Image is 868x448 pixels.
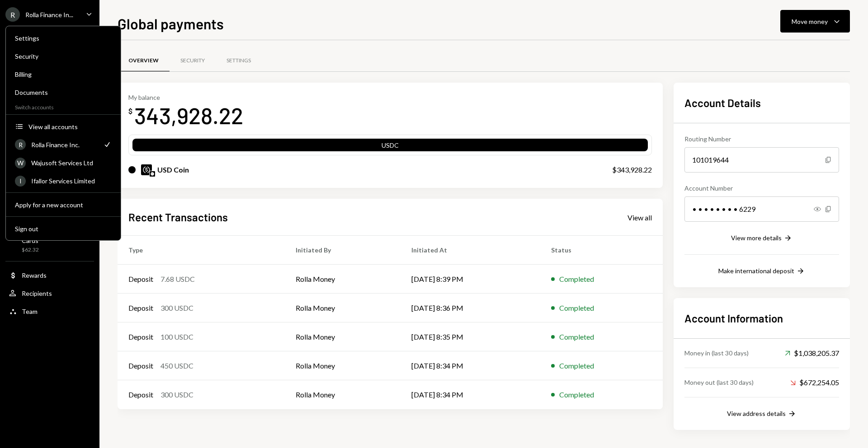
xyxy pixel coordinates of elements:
a: Rewards [5,267,94,283]
td: Rolla Money [285,322,401,351]
div: Deposit [128,331,153,342]
td: Rolla Money [285,380,401,409]
div: Apply for a new account [15,201,112,209]
div: Account Number [684,183,839,193]
div: Sign out [15,225,112,233]
div: Settings [226,57,251,65]
div: Rolla Finance In... [25,11,73,19]
div: Rolla Finance Inc. [31,141,97,149]
button: Make international deposit [718,266,805,276]
td: Rolla Money [285,351,401,380]
div: 101019644 [684,147,839,173]
div: USDC [132,140,648,153]
td: [DATE] 8:34 PM [401,351,540,380]
div: Deposit [128,303,153,313]
th: Status [540,236,663,265]
div: R [5,7,20,22]
div: $343,928.22 [612,164,652,175]
a: IIfallor Services Limited [9,173,117,189]
div: 300 USDC [160,389,193,400]
th: Initiated At [401,236,540,265]
div: Deposit [128,274,153,285]
a: Cards$62.32 [5,234,94,256]
h2: Recent Transactions [128,210,228,224]
h1: Global payments [118,14,224,33]
a: Settings [9,30,117,46]
a: Team [5,303,94,319]
img: USDC [141,164,152,175]
div: $672,254.05 [790,377,839,388]
a: Overview [118,49,170,72]
button: View more details [731,233,793,243]
div: Switch accounts [6,102,121,111]
td: [DATE] 8:39 PM [401,265,540,294]
button: View address details [727,409,797,419]
div: Completed [559,331,594,342]
div: Completed [559,274,594,285]
a: Recipients [5,285,94,301]
button: View all accounts [9,119,117,135]
a: Security [9,48,117,64]
a: Billing [9,66,117,82]
td: [DATE] 8:36 PM [401,294,540,322]
div: Completed [559,303,594,313]
div: Money in (last 30 days) [684,348,749,358]
div: Routing Number [684,134,839,144]
div: Security [180,57,205,65]
div: Documents [15,89,112,96]
div: 450 USDC [160,360,193,371]
div: View all [627,213,652,222]
div: Deposit [128,389,153,400]
div: Make international deposit [718,267,794,275]
div: Security [15,52,112,60]
div: W [15,158,26,168]
div: USD Coin [157,164,189,175]
a: View all [627,212,652,222]
a: Security [170,49,216,72]
td: [DATE] 8:35 PM [401,322,540,351]
a: Settings [216,49,262,72]
button: Move money [780,10,850,33]
th: Initiated By [285,236,401,265]
div: View more details [731,234,782,242]
div: I [15,176,26,187]
div: 343,928.22 [134,101,243,130]
div: 300 USDC [160,303,193,313]
div: $ [128,107,132,116]
div: 7.68 USDC [160,274,195,285]
a: WWajusoft Services Ltd [9,154,117,171]
div: Billing [15,70,112,78]
h2: Account Details [684,95,839,110]
img: base-mainnet [150,171,155,177]
div: Settings [15,34,112,42]
div: My balance [128,93,243,101]
div: Rewards [22,271,47,279]
h2: Account Information [684,311,839,326]
td: Rolla Money [285,265,401,294]
div: Move money [792,17,828,26]
div: • • • • • • • • 6229 [684,196,839,222]
div: Completed [559,389,594,400]
div: Completed [559,360,594,371]
div: View address details [727,410,786,417]
div: Money out (last 30 days) [684,378,754,387]
button: Sign out [9,221,117,237]
div: $1,038,205.37 [785,348,839,359]
td: [DATE] 8:34 PM [401,380,540,409]
div: Wajusoft Services Ltd [31,159,112,167]
div: R [15,139,26,150]
div: Team [22,308,38,315]
div: 100 USDC [160,331,193,342]
td: Rolla Money [285,294,401,322]
a: Documents [9,84,117,100]
div: $62.32 [22,246,39,254]
div: Overview [128,57,159,65]
div: Recipients [22,289,52,297]
div: Deposit [128,360,153,371]
div: View all accounts [28,123,112,131]
button: Apply for a new account [9,197,117,213]
div: Ifallor Services Limited [31,177,112,185]
th: Type [118,236,285,265]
